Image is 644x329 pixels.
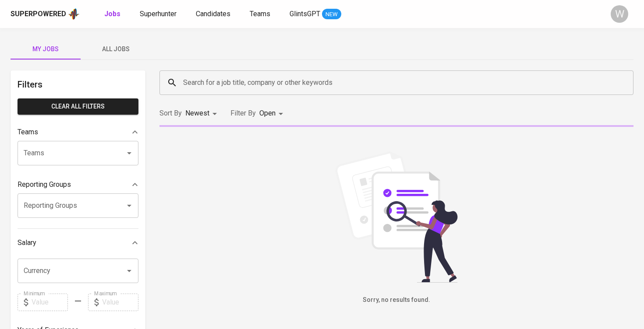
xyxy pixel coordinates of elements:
span: Clear All filters [25,101,131,112]
a: GlintsGPT NEW [290,9,341,20]
h6: Filters [18,77,138,91]
div: Salary [18,234,138,252]
span: NEW [322,10,341,19]
input: Value [32,294,68,311]
span: My Jobs [16,44,75,55]
span: Open [259,109,276,117]
p: Teams [18,127,38,137]
div: Teams [18,123,138,141]
img: file_searching.svg [331,151,462,283]
a: Candidates [196,9,232,20]
input: Value [102,294,138,311]
a: Jobs [104,9,122,20]
button: Clear All filters [18,98,138,115]
button: Open [123,147,135,159]
div: Newest [185,105,220,122]
div: Superpowered [11,9,66,19]
div: Reporting Groups [18,176,138,193]
span: Candidates [196,10,230,18]
p: Salary [18,238,36,248]
button: Open [123,199,135,212]
button: Open [123,265,135,277]
a: Superhunter [140,9,178,20]
span: GlintsGPT [290,10,320,18]
p: Newest [185,108,209,119]
span: Superhunter [140,10,177,18]
b: Jobs [104,10,120,18]
p: Sort By [159,108,182,119]
a: Superpoweredapp logo [11,7,80,21]
div: W [611,5,628,23]
div: Open [259,105,286,122]
a: Teams [250,9,272,20]
p: Filter By [230,108,256,119]
span: Teams [250,10,270,18]
p: Reporting Groups [18,179,71,190]
span: All Jobs [86,44,145,55]
img: app logo [68,7,80,21]
h6: Sorry, no results found. [159,295,633,305]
